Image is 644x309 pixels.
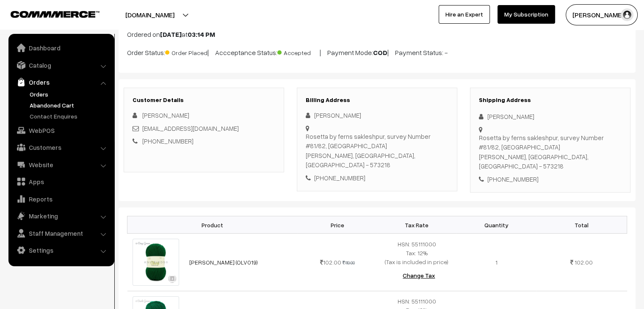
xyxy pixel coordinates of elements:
[133,239,179,285] img: 1000051440.jpg
[11,8,85,19] a: COMMMERCE
[377,216,456,234] th: Tax Rate
[127,216,298,234] th: Product
[566,4,638,25] button: [PERSON_NAME]…
[11,58,111,73] a: Catalog
[385,240,448,265] span: HSN: 55111000 Tax: 12% (Tax is included in price)
[11,191,111,207] a: Reports
[24,14,41,20] div: v 4.0.25
[133,97,275,104] h3: Customer Details
[11,174,111,189] a: Apps
[11,40,111,55] a: Dashboard
[306,97,448,104] h3: Billing Address
[498,5,555,24] a: My Subscription
[11,11,100,17] img: COMMMERCE
[373,48,387,57] b: COD
[142,137,193,145] a: [PHONE_NUMBER]
[165,46,207,57] span: Order Placed
[298,216,377,234] th: Price
[84,49,91,56] img: tab_keywords_by_traffic_grey.svg
[11,74,111,90] a: Orders
[94,50,143,55] div: Keywords by Traffic
[188,30,215,39] b: 03:14 PM
[28,90,111,99] a: Orders
[160,30,182,39] b: [DATE]
[11,157,111,172] a: Website
[11,208,111,223] a: Marketing
[575,259,593,266] span: 102.00
[14,14,20,20] img: logo_orange.svg
[479,133,622,171] div: Rosetta by ferns sakleshpur, survey Number #81/82, [GEOGRAPHIC_DATA] [PERSON_NAME], [GEOGRAPHIC_D...
[28,112,111,121] a: Contact Enquires
[11,226,111,241] a: Staff Management
[11,243,111,258] a: Settings
[495,259,498,266] span: 1
[142,111,189,119] span: [PERSON_NAME]
[306,110,448,120] div: [PERSON_NAME]
[479,174,622,184] div: [PHONE_NUMBER]
[28,101,111,110] a: Abandoned Cart
[343,260,355,265] strike: 110.00
[306,132,448,170] div: Rosetta by ferns sakleshpur, survey Number #81/82, [GEOGRAPHIC_DATA] [PERSON_NAME], [GEOGRAPHIC_D...
[127,29,627,39] p: Ordered on at
[456,216,536,234] th: Quantity
[189,259,258,266] a: [PERSON_NAME] (OLV019)
[23,49,30,56] img: tab_domain_overview_orange.svg
[127,46,627,58] p: Order Status: | Accceptance Status: | Payment Mode: | Payment Status: -
[439,5,490,24] a: Hire an Expert
[96,4,204,25] button: [DOMAIN_NAME]
[621,8,633,21] img: user
[396,266,442,285] button: Change Tax
[11,123,111,138] a: WebPOS
[306,173,448,183] div: [PHONE_NUMBER]
[479,97,622,104] h3: Shipping Address
[14,22,20,29] img: website_grey.svg
[479,112,622,121] div: [PERSON_NAME]
[32,50,76,55] div: Domain Overview
[536,216,627,234] th: Total
[320,259,341,266] span: 102.00
[22,22,93,29] div: Domain: [DOMAIN_NAME]
[11,140,111,155] a: Customers
[277,46,320,57] span: Accepted
[142,124,239,132] a: [EMAIL_ADDRESS][DOMAIN_NAME]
